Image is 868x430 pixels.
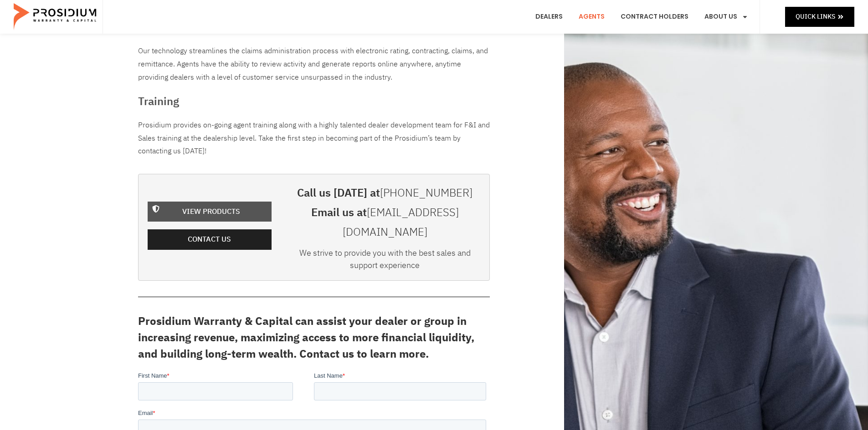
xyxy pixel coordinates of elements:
[138,45,490,84] div: Our technology streamlines the claims administration process with electronic rating, contracting,...
[380,185,473,201] a: [PHONE_NUMBER]
[176,1,205,8] span: Last Name
[290,203,480,242] h3: Email us at
[188,233,231,246] span: Contact Us
[138,93,490,110] h3: Training
[148,202,272,222] a: View Products
[343,204,459,240] a: [EMAIL_ADDRESS][DOMAIN_NAME]
[138,119,490,158] p: Prosidium provides on-going agent training along with a highly talented dealer development team f...
[796,11,835,22] span: Quick Links
[290,247,480,276] div: We strive to provide you with the best sales and support experience
[785,7,854,26] a: Quick Links
[290,183,480,203] h3: Call us [DATE] at
[182,205,240,218] span: View Products
[138,313,490,362] h3: Prosidium Warranty & Capital can assist your dealer or group in increasing revenue, maximizing ac...
[148,229,272,250] a: Contact Us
